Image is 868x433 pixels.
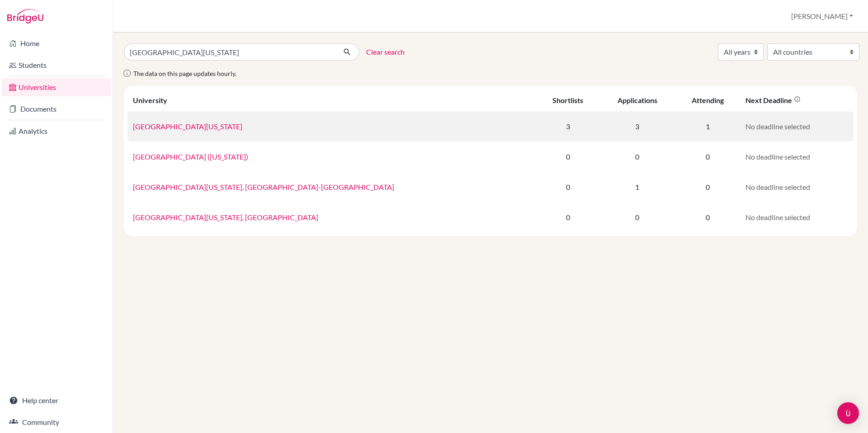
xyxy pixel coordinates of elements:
td: 0 [675,172,740,202]
a: Home [2,34,111,52]
td: 0 [599,141,675,172]
a: [GEOGRAPHIC_DATA][US_STATE], [GEOGRAPHIC_DATA]-[GEOGRAPHIC_DATA] [133,183,394,191]
td: 3 [537,111,599,141]
span: No deadline selected [745,213,810,221]
td: 0 [537,202,599,232]
div: Attending [692,96,724,104]
button: [PERSON_NAME] [787,8,857,25]
a: Documents [2,100,111,118]
a: Community [2,413,111,431]
a: Clear search [366,47,405,57]
span: No deadline selected [745,183,810,191]
span: No deadline selected [745,122,810,131]
div: Next deadline [745,96,801,104]
td: 0 [599,202,675,232]
a: Universities [2,78,111,96]
td: 0 [675,141,740,172]
a: Help center [2,391,111,409]
div: Open Intercom Messenger [837,402,859,424]
a: [GEOGRAPHIC_DATA][US_STATE], [GEOGRAPHIC_DATA] [133,213,318,221]
a: [GEOGRAPHIC_DATA][US_STATE] [133,122,242,131]
div: Applications [618,96,657,104]
td: 0 [537,172,599,202]
th: University [127,89,537,111]
img: Bridge-U [7,9,43,24]
td: 3 [599,111,675,141]
input: Search all universities [124,43,336,61]
td: 1 [599,172,675,202]
a: Analytics [2,122,111,140]
a: Students [2,56,111,74]
td: 0 [537,141,599,172]
td: 1 [675,111,740,141]
div: Shortlists [552,96,583,104]
a: [GEOGRAPHIC_DATA] ([US_STATE]) [133,152,248,161]
td: 0 [675,202,740,232]
span: No deadline selected [745,152,810,161]
span: The data on this page updates hourly. [133,70,236,77]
